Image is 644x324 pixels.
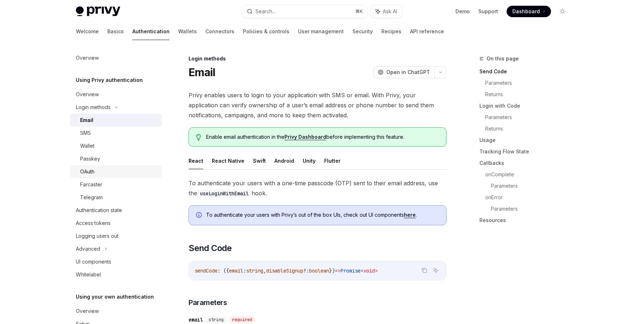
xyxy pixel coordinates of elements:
[70,217,162,230] a: Access tokens
[243,267,246,274] span: :
[197,190,252,197] code: useLoginWithEmail
[242,5,367,18] button: Search...⌘K
[80,180,102,189] div: Farcaster
[557,6,568,17] button: Toggle dark mode
[76,257,111,266] div: UI components
[70,127,162,139] a: SMS
[76,293,154,301] h5: Using your own authentication
[76,6,120,16] img: light logo
[196,134,201,141] svg: Tip
[485,192,574,203] a: onError
[364,267,375,274] span: void
[479,66,574,77] a: Send Code
[487,54,519,63] span: On this page
[70,268,162,281] a: Whitelabel
[132,23,170,40] a: Authentication
[274,152,294,169] button: Android
[485,112,574,123] a: Parameters
[76,232,118,240] div: Logging users out
[195,267,218,274] span: sendCode
[76,206,122,215] div: Authentication state
[371,5,402,18] button: Ask AI
[76,54,99,62] div: Overview
[329,267,335,274] span: })
[70,230,162,242] a: Logging users out
[303,152,316,169] button: Unity
[70,178,162,191] a: Farcaster
[491,203,574,215] a: Parameters
[253,152,266,169] button: Swift
[485,89,574,100] a: Returns
[70,88,162,101] a: Overview
[189,298,227,308] span: Parameters
[373,66,434,78] button: Open in ChatGPT
[491,180,574,192] a: Parameters
[70,165,162,178] a: OAuth
[80,193,103,202] div: Telegram
[189,66,215,79] h1: Email
[375,267,378,274] span: >
[431,266,440,275] button: Ask AI
[410,23,444,40] a: API reference
[229,316,255,323] div: required
[70,204,162,217] a: Authentication state
[383,8,397,15] span: Ask AI
[70,255,162,268] a: UI components
[80,116,93,124] div: Email
[246,267,263,274] span: string
[284,134,326,140] a: Privy Dashboard
[341,267,361,274] span: Promise
[189,316,203,323] div: email
[76,307,99,315] div: Overview
[189,55,447,62] div: Login methods
[355,9,363,14] span: ⌘ K
[352,23,373,40] a: Security
[70,305,162,318] a: Overview
[76,90,99,99] div: Overview
[76,270,101,279] div: Whitelabel
[335,267,341,274] span: =>
[263,267,266,274] span: ,
[107,23,124,40] a: Basics
[189,242,232,254] span: Send Code
[206,133,439,141] span: Enable email authentication in the before implementing this feature.
[404,212,416,218] a: here
[361,267,364,274] span: <
[485,77,574,89] a: Parameters
[70,139,162,152] a: Wallet
[255,7,275,16] div: Search...
[507,6,551,17] a: Dashboard
[386,69,430,76] span: Open in ChatGPT
[512,8,540,15] span: Dashboard
[80,129,91,137] div: SMS
[485,169,574,180] a: onComplete
[324,152,341,169] button: Flutter
[229,267,243,274] span: email
[76,23,99,40] a: Welcome
[80,154,100,163] div: Passkey
[420,266,429,275] button: Copy the contents from the code block
[479,134,574,146] a: Usage
[205,23,234,40] a: Connectors
[70,114,162,127] a: Email
[80,142,94,150] div: Wallet
[206,211,439,219] span: To authenticate your users with Privy’s out of the box UIs, check out UI components .
[189,152,203,169] button: React
[266,267,303,274] span: disableSignup
[479,100,574,112] a: Login with Code
[455,8,470,15] a: Demo
[479,157,574,169] a: Callbacks
[212,152,244,169] button: React Native
[70,51,162,64] a: Overview
[189,178,447,198] span: To authenticate your users with a one-time passcode (OTP) sent to their email address, use the hook.
[243,23,289,40] a: Policies & controls
[478,8,498,15] a: Support
[298,23,344,40] a: User management
[76,76,143,84] h5: Using Privy authentication
[70,152,162,165] a: Passkey
[70,191,162,204] a: Telegram
[196,212,203,219] svg: Info
[303,267,309,274] span: ?:
[218,267,229,274] span: : ({
[80,167,94,176] div: OAuth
